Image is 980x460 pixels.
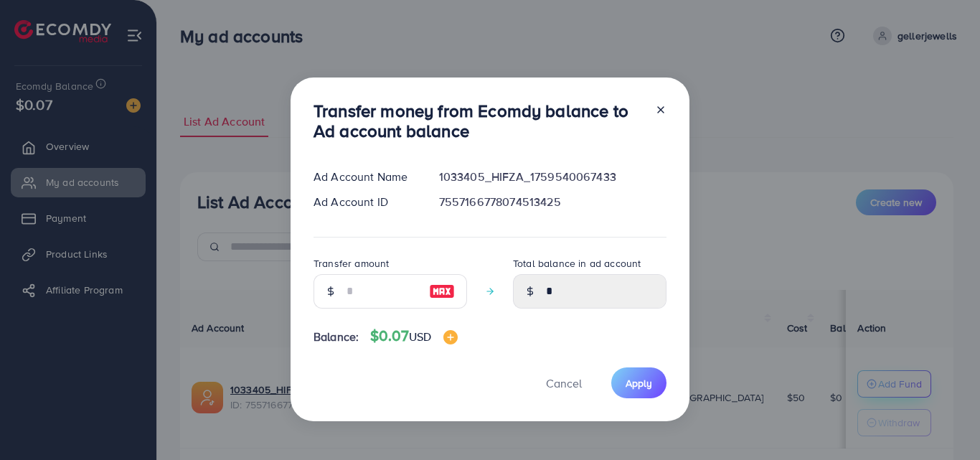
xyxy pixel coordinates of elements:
div: Ad Account Name [302,169,428,185]
img: image [429,283,455,300]
span: Cancel [546,375,582,391]
button: Cancel [528,367,600,398]
h4: $0.07 [370,327,457,345]
div: 7557166778074513425 [428,194,678,210]
span: Balance: [314,329,359,345]
span: Apply [626,376,652,390]
img: image [443,330,458,344]
h3: Transfer money from Ecomdy balance to Ad account balance [314,100,644,142]
iframe: Chat [919,395,969,449]
div: Ad Account ID [302,194,428,210]
span: USD [409,329,431,344]
label: Total balance in ad account [513,256,641,271]
div: 1033405_HIFZA_1759540067433 [428,169,678,185]
button: Apply [611,367,666,398]
label: Transfer amount [314,256,389,271]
